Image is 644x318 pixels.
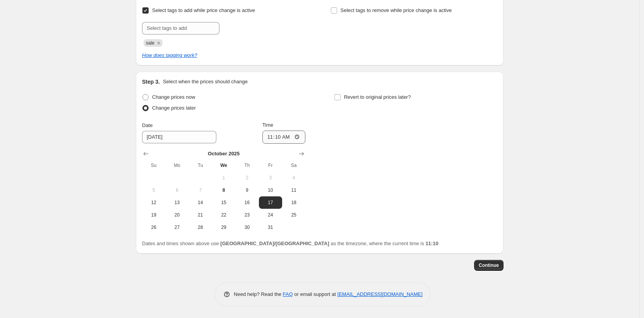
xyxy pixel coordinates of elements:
span: 2 [238,175,255,181]
span: 4 [285,175,302,181]
span: Change prices now [152,94,195,100]
span: 22 [215,212,232,218]
span: 17 [262,199,279,206]
span: Th [238,162,255,168]
button: Monday October 27 2025 [165,221,188,234]
span: 20 [168,212,185,218]
input: Select tags to add [142,22,219,34]
span: Time [262,122,273,128]
span: Su [145,162,162,168]
button: Friday October 31 2025 [259,221,282,234]
b: [GEOGRAPHIC_DATA]/[GEOGRAPHIC_DATA] [220,241,329,246]
span: 27 [168,224,185,230]
span: 14 [192,199,209,206]
button: Thursday October 9 2025 [235,184,259,196]
span: Date [142,122,152,128]
span: or email support at [293,291,337,297]
input: 12:00 [262,131,306,144]
button: Remove sale [155,40,162,46]
span: sale [146,40,154,46]
button: Saturday October 25 2025 [282,209,305,221]
span: 3 [262,175,279,181]
button: Thursday October 23 2025 [235,209,259,221]
span: Select tags to remove while price change is active [341,7,452,13]
button: Sunday October 26 2025 [142,221,165,234]
span: We [215,162,232,168]
button: Friday October 17 2025 [259,196,282,209]
button: Saturday October 11 2025 [282,184,305,196]
th: Wednesday [212,159,235,172]
span: 15 [215,199,232,206]
button: Show previous month, September 2025 [140,148,151,159]
span: 10 [262,187,279,193]
p: Select when the prices should change [163,78,248,86]
button: Wednesday October 29 2025 [212,221,235,234]
button: Monday October 13 2025 [165,196,188,209]
span: 9 [238,187,255,193]
button: Saturday October 4 2025 [282,172,305,184]
th: Friday [259,159,282,172]
span: Need help? Read the [234,291,283,297]
span: 21 [192,212,209,218]
button: Sunday October 12 2025 [142,196,165,209]
th: Saturday [282,159,305,172]
span: 13 [168,199,185,206]
span: 12 [145,199,162,206]
button: Wednesday October 15 2025 [212,196,235,209]
span: 11 [285,187,302,193]
button: Tuesday October 21 2025 [189,209,212,221]
button: Show next month, November 2025 [296,148,307,159]
button: Today Wednesday October 8 2025 [212,184,235,196]
h2: Step 3. [142,78,160,86]
th: Tuesday [189,159,212,172]
button: Saturday October 18 2025 [282,196,305,209]
span: Change prices later [152,105,196,111]
span: Revert to original prices later? [344,94,411,100]
span: 6 [168,187,185,193]
button: Sunday October 19 2025 [142,209,165,221]
input: 10/8/2025 [142,131,216,143]
span: 1 [215,175,232,181]
button: Friday October 10 2025 [259,184,282,196]
button: Thursday October 16 2025 [235,196,259,209]
span: 23 [238,212,255,218]
span: Fr [262,162,279,168]
button: Continue [474,260,504,271]
span: Mo [168,162,185,168]
button: Tuesday October 28 2025 [189,221,212,234]
a: FAQ [283,291,293,297]
button: Sunday October 5 2025 [142,184,165,196]
span: 25 [285,212,302,218]
th: Sunday [142,159,165,172]
span: Select tags to add while price change is active [152,7,255,13]
button: Tuesday October 7 2025 [189,184,212,196]
a: How does tagging work? [142,52,197,58]
th: Monday [165,159,188,172]
span: 29 [215,224,232,230]
span: Sa [285,162,302,168]
span: 19 [145,212,162,218]
button: Thursday October 2 2025 [235,172,259,184]
span: Tu [192,162,209,168]
span: 28 [192,224,209,230]
button: Monday October 20 2025 [165,209,188,221]
span: 16 [238,199,255,206]
span: 5 [145,187,162,193]
span: 8 [215,187,232,193]
span: Continue [479,262,499,268]
span: 31 [262,224,279,230]
button: Monday October 6 2025 [165,184,188,196]
button: Wednesday October 22 2025 [212,209,235,221]
span: 7 [192,187,209,193]
button: Thursday October 30 2025 [235,221,259,234]
span: 26 [145,224,162,230]
button: Friday October 24 2025 [259,209,282,221]
button: Friday October 3 2025 [259,172,282,184]
a: [EMAIL_ADDRESS][DOMAIN_NAME] [337,291,423,297]
span: 18 [285,199,302,206]
span: Dates and times shown above use as the timezone, where the current time is [142,241,438,246]
span: 24 [262,212,279,218]
button: Wednesday October 1 2025 [212,172,235,184]
b: 11:10 [425,241,438,246]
